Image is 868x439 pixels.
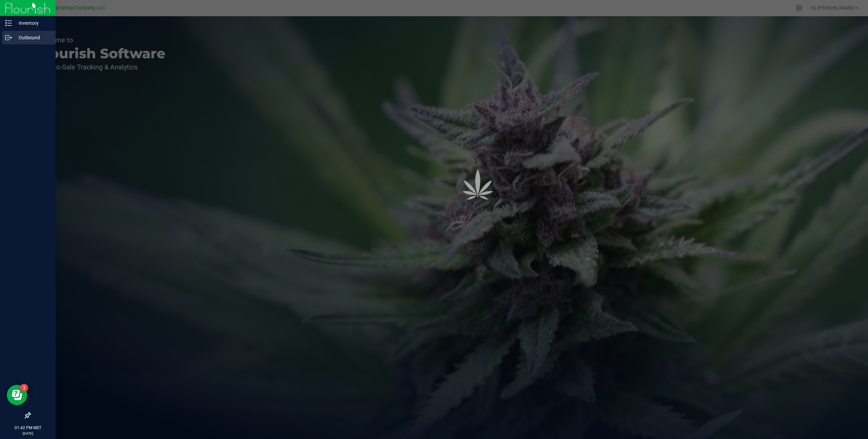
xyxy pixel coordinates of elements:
p: Outbound [12,34,53,42]
p: [DATE] [3,431,53,436]
p: 01:42 PM MST [3,425,53,431]
p: Inventory [12,19,53,27]
inline-svg: Inventory [5,20,12,26]
inline-svg: Outbound [5,34,12,41]
iframe: Resource center unread badge [20,384,28,392]
iframe: Resource center [7,385,27,405]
